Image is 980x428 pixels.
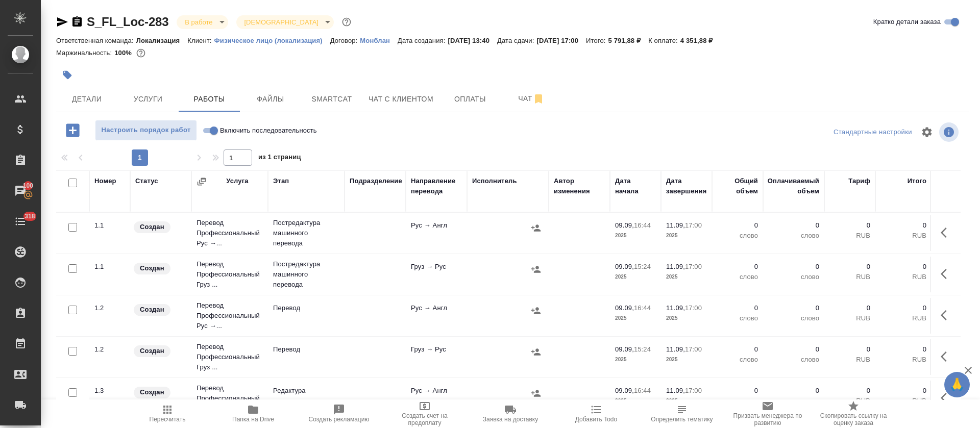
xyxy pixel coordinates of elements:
[848,176,870,186] div: Тариф
[768,220,819,231] p: 0
[94,262,125,272] div: 1.1
[360,36,398,44] a: Монблан
[880,396,926,406] p: RUB
[829,313,870,323] p: RUB
[725,399,811,428] button: Призвать менеджера по развитию
[406,298,467,334] td: Рус → Англ
[296,399,382,428] button: Создать рекламацию
[59,120,87,141] button: Добавить работу
[177,15,228,29] div: В работе
[483,416,538,423] span: Заявка на доставку
[615,345,634,353] p: 09.09,
[140,222,164,232] p: Создан
[101,124,191,136] span: Настроить порядок работ
[717,344,758,355] p: 0
[666,221,685,229] p: 11.09,
[330,37,360,44] p: Договор:
[575,416,617,423] span: Добавить Todo
[829,344,870,355] p: 0
[666,355,707,365] p: 2025
[56,37,136,44] p: Ответственная команда:
[634,304,651,312] p: 16:44
[615,272,656,282] p: 2025
[666,313,707,323] p: 2025
[191,213,268,254] td: Перевод Профессиональный Рус →...
[406,257,467,292] td: Груз → Рус
[666,263,685,270] p: 11.09,
[114,49,134,57] p: 100%
[615,313,656,323] p: 2025
[586,37,608,44] p: Итого:
[880,220,926,231] p: 0
[273,218,339,248] p: Постредактура машинного перевода
[258,151,301,166] span: из 1 страниц
[382,399,468,428] button: Создать счет на предоплату
[94,176,116,186] div: Номер
[768,386,819,396] p: 0
[948,374,966,395] span: 🙏
[651,416,713,423] span: Определить тематику
[615,221,634,229] p: 09.09,
[191,337,268,377] td: Перевод Профессиональный Груз ...
[528,220,544,236] button: Назначить
[680,37,721,44] p: 4 351,88 ₽
[880,272,926,282] p: RUB
[133,303,186,317] div: Заказ еще не согласован с клиентом, искать исполнителей рано
[634,387,651,394] p: 16:44
[768,396,819,406] p: слово
[307,93,356,106] span: Smartcat
[134,46,148,60] button: 0.00 RUB;
[340,15,353,29] button: Доп статусы указывают на важность/срочность заказа
[615,387,634,394] p: 09.09,
[62,93,111,106] span: Детали
[350,176,402,186] div: Подразделение
[406,381,467,416] td: Рус → Англ
[944,372,970,397] button: 🙏
[214,37,330,44] p: Физическое лицо (локализация)
[717,303,758,313] p: 0
[125,399,210,428] button: Пересчитать
[140,305,164,315] p: Создан
[140,263,164,273] p: Создан
[880,313,926,323] p: RUB
[273,259,339,290] p: Постредактура машинного перевода
[831,124,915,140] div: split button
[829,262,870,272] p: 0
[17,181,40,191] span: 100
[615,263,634,270] p: 09.09,
[94,220,125,231] div: 1.1
[150,416,186,423] span: Пересчитать
[532,93,545,105] svg: Отписаться
[829,220,870,231] p: 0
[880,386,926,396] p: 0
[273,344,339,355] p: Перевод
[56,16,68,28] button: Скопировать ссылку для ЯМессенджера
[768,303,819,313] p: 0
[685,263,702,270] p: 17:00
[873,17,941,27] span: Кратко детали заказа
[554,176,605,196] div: Автор изменения
[191,378,268,419] td: Перевод Профессиональный Рус →...
[666,176,707,196] div: Дата завершения
[717,176,758,196] div: Общий объем
[56,64,79,86] button: Добавить тэг
[717,355,758,365] p: слово
[133,220,186,234] div: Заказ еще не согласован с клиентом, искать исполнителей рано
[634,221,651,229] p: 16:44
[241,18,322,27] button: [DEMOGRAPHIC_DATA]
[388,412,461,426] span: Создать счет на предоплату
[220,125,317,136] span: Включить последовательность
[411,176,462,196] div: Направление перевода
[95,120,197,141] button: Настроить порядок работ
[273,386,339,396] p: Редактура
[528,344,544,360] button: Назначить
[666,304,685,312] p: 11.09,
[615,304,634,312] p: 09.09,
[666,231,707,241] p: 2025
[133,386,186,399] div: Заказ еще не согласован с клиентом, искать исполнителей рано
[768,272,819,282] p: слово
[191,295,268,336] td: Перевод Профессиональный Рус →...
[406,339,467,375] td: Груз → Рус
[528,386,544,401] button: Назначить
[935,344,959,369] button: Здесь прячутся важные кнопки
